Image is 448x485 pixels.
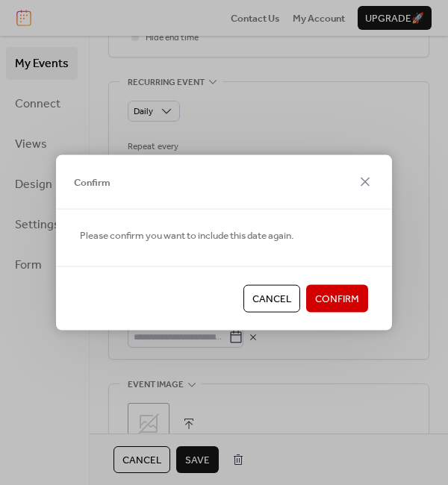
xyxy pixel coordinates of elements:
[74,175,111,190] span: Confirm
[243,285,300,312] button: Cancel
[80,228,293,243] span: Please confirm you want to include this date again.
[252,292,291,307] span: Cancel
[315,292,359,307] span: Confirm
[306,285,368,312] button: Confirm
